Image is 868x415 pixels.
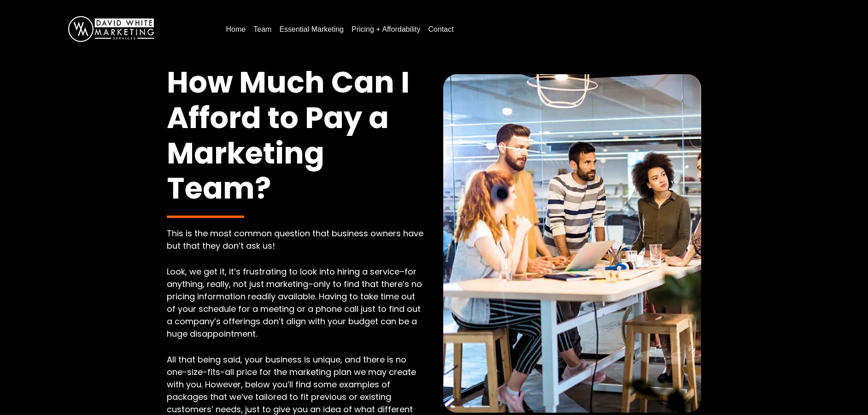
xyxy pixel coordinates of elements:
[443,74,701,413] img: How Much Can I Afford to Pay a Marketing Team
[250,22,275,37] a: Team
[167,62,410,209] span: How Much Can I Afford to Pay a Marketing Team?
[223,22,850,37] nav: Menu
[425,22,457,37] a: Contact
[348,22,424,37] a: Pricing + Affordability
[68,16,154,42] img: DavidWhite-Marketing-Logo
[167,227,425,252] p: This is the most common question that business owners have but that they don’t ask us!
[276,22,347,37] a: Essential Marketing
[223,22,250,37] a: Home
[68,24,154,32] a: DavidWhite-Marketing-Logo
[167,265,425,340] p: Look, we get it, it’s frustrating to look into hiring a service–for anything, really, not just ma...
